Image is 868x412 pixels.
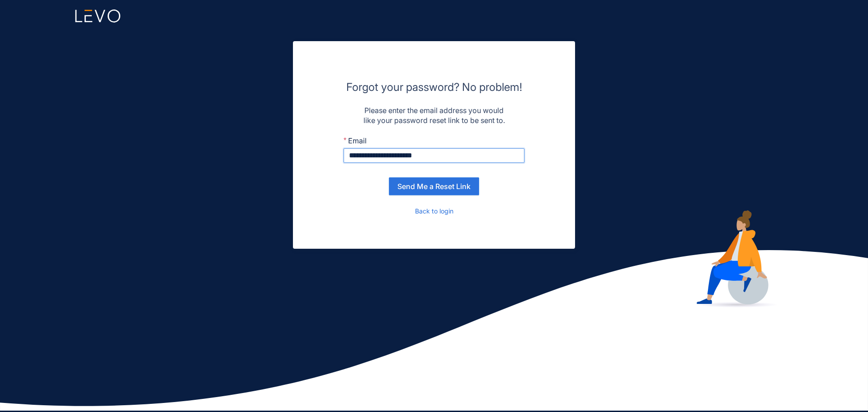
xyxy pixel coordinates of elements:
[311,80,557,95] h3: Forgot your password? No problem!
[415,207,453,215] a: Back to login
[362,105,506,125] div: Please enter the email address you would like your password reset link to be sent to.
[344,148,524,163] input: Email
[344,137,367,145] label: Email
[397,182,471,190] span: Send Me a Reset Link
[389,177,479,195] button: Send Me a Reset Link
